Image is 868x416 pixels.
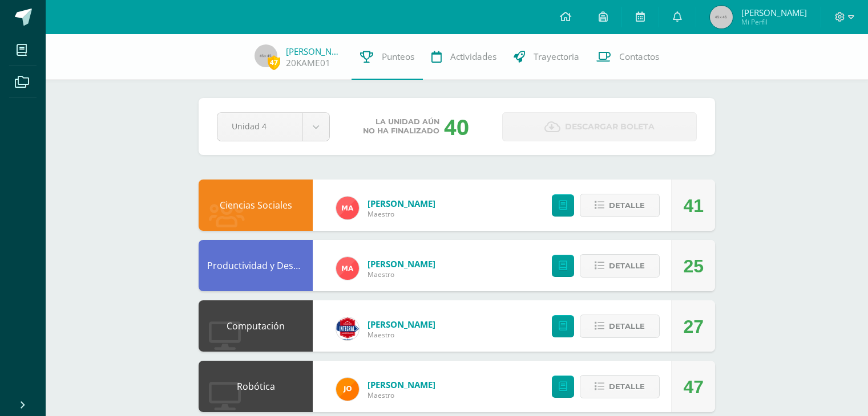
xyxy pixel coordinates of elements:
[683,301,704,352] div: 27
[609,316,645,337] span: Detalle
[580,375,660,398] button: Detalle
[580,194,660,217] button: Detalle
[232,113,288,140] span: Unidad 4
[368,390,435,400] span: Maestro
[423,34,505,80] a: Actividades
[609,255,645,276] span: Detalle
[710,6,733,28] img: 45x45
[609,376,645,397] span: Detalle
[199,300,313,352] div: Computación
[683,361,704,413] div: 47
[352,34,423,80] a: Punteos
[741,17,807,27] span: Mi Perfil
[588,34,668,80] a: Contactos
[683,240,704,292] div: 25
[580,315,660,338] button: Detalle
[199,361,313,412] div: Robótica
[363,117,439,136] span: La unidad aún no ha finalizado
[382,51,414,63] span: Punteos
[336,197,359,219] img: 92dbbf0619906701c418502610c93e5c.png
[368,330,435,340] span: Maestro
[534,51,579,63] span: Trayectoria
[741,7,807,18] span: [PERSON_NAME]
[368,209,435,219] span: Maestro
[505,34,588,80] a: Trayectoria
[368,198,435,209] span: [PERSON_NAME]
[368,270,435,279] span: Maestro
[336,317,359,340] img: be8102e1d6aaef58604e2e488bb7b270.png
[683,180,704,231] div: 41
[286,57,330,69] a: 20KAME01
[336,378,359,401] img: 30108eeae6c649a9a82bfbaad6c0d1cb.png
[450,51,496,63] span: Actividades
[609,195,645,216] span: Detalle
[199,240,313,291] div: Productividad y Desarrollo
[368,258,435,270] span: [PERSON_NAME]
[368,319,435,330] span: [PERSON_NAME]
[336,257,359,280] img: 92dbbf0619906701c418502610c93e5c.png
[444,112,469,141] div: 40
[217,113,329,141] a: Unidad 4
[199,180,313,231] div: Ciencias Sociales
[619,51,659,63] span: Contactos
[268,55,280,70] span: 47
[580,254,660,278] button: Detalle
[368,379,435,390] span: [PERSON_NAME]
[286,46,343,57] a: [PERSON_NAME]
[565,113,655,141] span: Descargar boleta
[255,44,277,67] img: 45x45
